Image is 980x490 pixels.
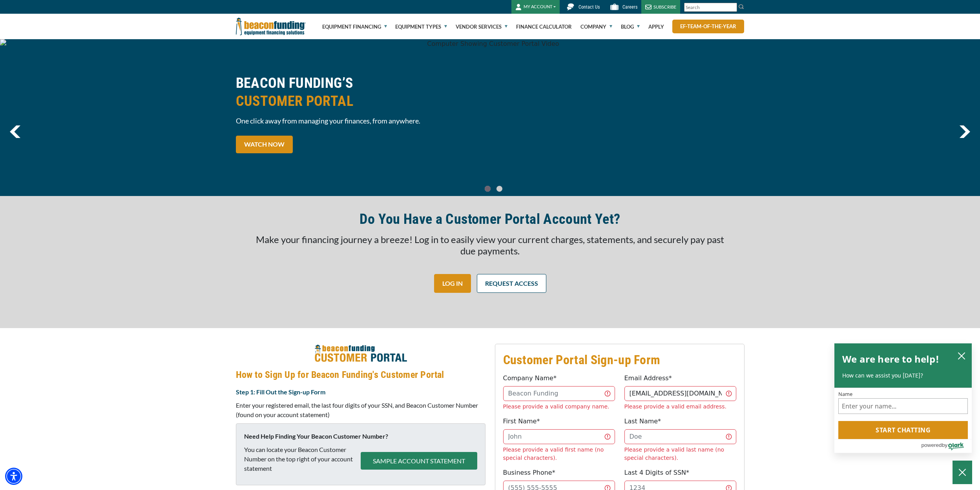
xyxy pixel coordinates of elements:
img: Search [738,4,745,10]
p: You can locate your Beacon Customer Number on the top right of your account statement [244,445,361,473]
img: Beacon Funding Corporation logo [236,14,306,39]
h3: Customer Portal Sign-up Form [503,352,736,368]
label: Name [838,392,968,397]
input: Name [838,398,968,414]
span: One click away from managing your finances, from anywhere. [236,116,485,126]
div: Please provide a valid email address. [624,403,736,411]
img: How to Sign Up for Beacon Funding's Customer Portal [314,344,407,364]
a: Powered by Olark - open in a new tab [921,439,972,453]
img: Left Navigator [10,125,20,138]
div: olark chatbox [834,343,972,454]
div: Please provide a valid company name. [503,403,615,411]
button: Start chatting [838,421,968,439]
a: ef-team-of-the-year [672,20,744,33]
h4: How to Sign Up for Beacon Funding's Customer Portal [236,368,485,381]
a: Equipment Types [395,14,447,39]
input: John [503,429,615,444]
input: jdoe@gmail.com [624,386,736,401]
p: Enter your registered email, the last four digits of your SSN, and Beacon Customer Number (found ... [236,401,485,419]
a: Finance Calculator [516,14,572,39]
span: powered [921,440,942,450]
a: Company [580,14,612,39]
label: Last 4 Digits of SSN* [624,468,690,477]
a: Equipment Financing [322,14,387,39]
label: Last Name* [624,417,661,426]
a: Go To Slide 0 [483,185,493,192]
h2: BEACON FUNDING’S [236,74,485,110]
label: Email Address* [624,374,672,383]
a: LOG IN - open in a new tab [434,274,471,293]
button: Close Chatbox [953,461,972,484]
div: Accessibility Menu [5,468,22,485]
a: WATCH NOW [236,136,293,153]
input: Search [684,3,737,12]
span: Careers [622,4,637,10]
button: close chatbox [955,350,968,361]
span: CUSTOMER PORTAL [236,92,485,110]
a: Go To Slide 1 [495,185,504,192]
strong: Need Help Finding Your Beacon Customer Number? [244,432,388,440]
a: REQUEST ACCESS [477,274,546,293]
span: Make your financing journey a breeze! Log in to easily view your current charges, statements, and... [256,234,724,256]
button: SAMPLE ACCOUNT STATEMENT [361,452,477,470]
a: Apply [648,14,664,39]
a: Blog [621,14,640,39]
div: Please provide a valid last name (no special characters). [624,446,736,462]
a: Vendor Services [456,14,507,39]
a: previous [10,125,20,138]
label: Company Name* [503,374,557,383]
span: by [942,440,947,450]
span: Contact Us [579,4,600,10]
label: Business Phone* [503,468,555,477]
div: Please provide a valid first name (no special characters). [503,446,615,462]
strong: Step 1: Fill Out the Sign-up Form [236,388,325,396]
p: How can we assist you [DATE]? [842,372,964,379]
a: Clear search text [729,4,735,11]
label: First Name* [503,417,540,426]
img: Right Navigator [959,125,970,138]
input: Beacon Funding [503,386,615,401]
a: next [959,125,970,138]
input: Doe [624,429,736,444]
h2: We are here to help! [842,351,939,367]
h2: Do You Have a Customer Portal Account Yet? [360,210,620,228]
